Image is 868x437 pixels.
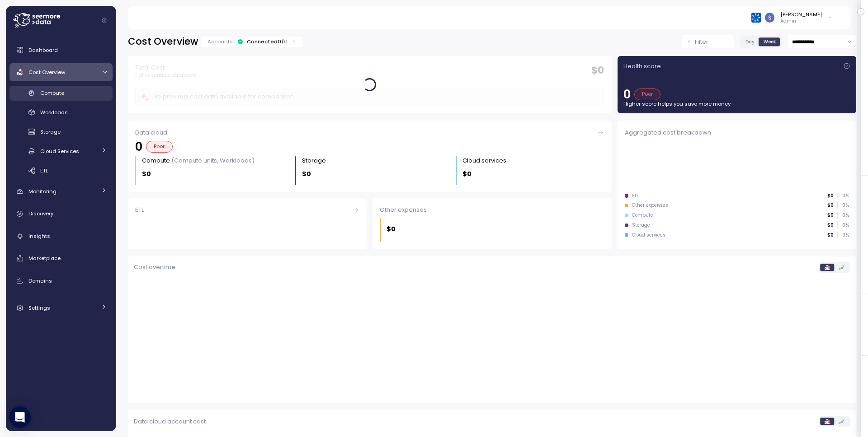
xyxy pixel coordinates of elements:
div: Accounts:Connected0/0 [202,37,303,47]
div: Other expenses [632,202,668,209]
span: Week [764,38,776,45]
p: (Compute units, Workloads) [171,156,255,165]
span: Insights [28,232,50,240]
div: Compute [142,156,255,165]
div: Open Intercom Messenger [9,406,31,428]
p: 0 [623,88,631,100]
div: [PERSON_NAME] [780,11,822,18]
div: Poor [634,88,661,100]
div: Connected 0 / [247,38,288,45]
a: Discovery [9,205,113,223]
p: Data cloud account cost [134,417,206,426]
div: Cloud services [632,232,665,238]
span: Cloud Services [40,148,79,155]
a: Domains [9,272,113,290]
p: 0 % [838,222,849,228]
p: $0 [302,169,311,179]
div: Other expenses [380,205,604,214]
div: Data cloud [135,128,604,137]
p: 0 [135,141,142,153]
span: Compute [40,89,64,97]
p: $0 [827,232,834,238]
p: $0 [387,224,396,234]
img: ACg8ocLCy7HMj59gwelRyEldAl2GQfy23E10ipDNf0SDYCnD3y85RA=s96-c [765,13,774,22]
span: Storage [40,128,61,135]
div: Storage [302,156,326,165]
div: ETL [135,205,359,214]
span: Domains [28,277,52,284]
span: Marketplace [28,255,61,262]
p: $0 [462,169,472,179]
a: Monitoring [9,182,113,200]
div: Aggregated cost breakdown [625,128,849,137]
a: Dashboard [9,41,113,59]
span: Day [745,38,755,45]
p: 0 % [838,212,849,218]
p: 0 % [838,232,849,238]
a: Compute [9,86,113,101]
p: $0 [827,212,834,218]
a: Storage [9,125,113,139]
a: ETL [9,163,113,178]
p: $0 [142,169,151,179]
div: Compute [632,212,653,218]
span: Dashboard [28,46,58,54]
span: Discovery [28,210,53,217]
a: Settings [9,299,113,317]
p: Accounts: [208,38,234,45]
p: 0 % [838,202,849,209]
p: Cost overtime [134,263,175,272]
p: $0 [827,222,834,228]
div: Storage [632,222,650,228]
span: Monitoring [28,188,57,195]
span: Settings [28,304,50,311]
p: Higher score helps you save more money [623,100,850,107]
p: Filter [695,37,708,46]
a: Cost Overview [9,63,113,81]
span: Cost Overview [28,69,65,76]
img: 68790ce639d2d68da1992664.PNG [751,13,761,22]
div: ETL [632,193,639,199]
h2: Cost Overview [128,35,198,48]
button: Collapse navigation [99,17,110,24]
div: Poor [146,141,173,153]
a: Data cloud0PoorCompute (Compute units, Workloads)$0Storage $0Cloud services $0 [128,121,612,192]
a: Cloud Services [9,144,113,158]
p: 0 % [838,193,849,199]
a: Insights [9,227,113,245]
a: Workloads [9,105,113,120]
p: Admin [780,18,822,24]
button: Filter [682,35,734,48]
p: Health score [623,62,661,71]
span: ETL [40,167,48,174]
a: Marketplace [9,249,113,267]
p: $0 [827,193,834,199]
a: ETL [128,198,367,249]
p: $0 [827,202,834,209]
p: 0 [284,38,288,45]
span: Workloads [40,109,68,116]
div: Cloud services [462,156,506,165]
